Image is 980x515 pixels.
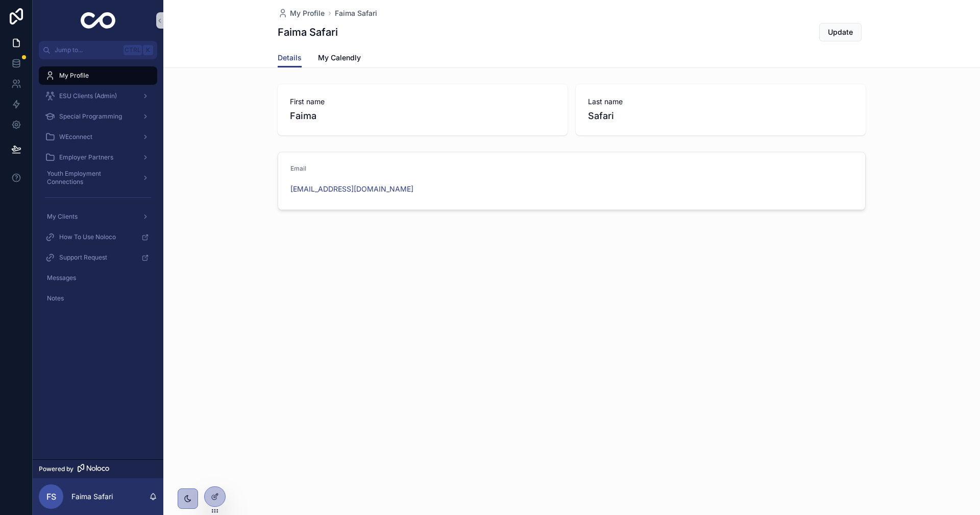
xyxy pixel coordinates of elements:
[55,46,119,54] span: Jump to...
[33,459,163,478] a: Powered by
[39,128,157,146] a: WEconnect
[33,59,163,321] div: scrollable content
[39,169,157,187] a: Youth Employment Connections
[81,12,116,29] img: App logo
[290,184,413,194] a: [EMAIL_ADDRESS][DOMAIN_NAME]
[59,153,113,161] span: Employer Partners
[39,87,157,105] a: ESU Clients (Admin)
[318,49,361,69] a: My Calendly
[39,248,157,267] a: Support Request
[318,53,361,63] span: My Calendly
[290,8,325,18] span: My Profile
[39,66,157,85] a: My Profile
[59,233,116,241] span: How To Use Noloco
[59,92,117,100] span: ESU Clients (Admin)
[290,165,306,172] span: Email
[335,8,377,18] a: Faima Safari
[39,107,157,126] a: Special Programming
[278,53,302,63] span: Details
[47,213,78,221] span: My Clients
[59,133,92,141] span: WEconnect
[39,148,157,167] a: Employer Partners
[47,170,134,186] span: Youth Employment Connections
[46,490,56,503] span: FS
[124,45,142,55] span: Ctrl
[39,269,157,287] a: Messages
[278,25,338,39] h1: Faima Safari
[59,253,107,262] span: Support Request
[144,46,152,54] span: K
[588,97,853,107] span: Last name
[588,109,853,123] span: Safari
[39,41,157,59] button: Jump to...CtrlK
[39,289,157,308] a: Notes
[39,228,157,246] a: How To Use Noloco
[71,491,113,502] p: Faima Safari
[278,49,302,68] a: Details
[59,72,89,80] span: My Profile
[290,97,555,107] span: First name
[828,27,853,37] span: Update
[47,294,64,302] span: Notes
[278,8,325,18] a: My Profile
[59,112,122,121] span: Special Programming
[39,207,157,226] a: My Clients
[47,274,76,282] span: Messages
[819,23,862,41] button: Update
[290,109,555,123] span: Faima
[39,465,73,473] span: Powered by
